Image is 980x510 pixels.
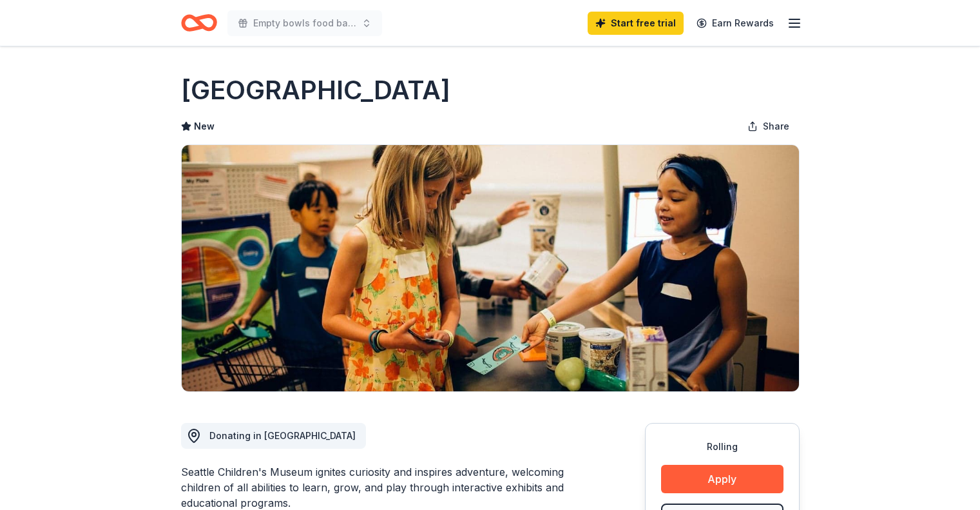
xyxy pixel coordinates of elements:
button: Apply [661,465,783,493]
img: Image for Seattle Children's Museum [182,145,799,391]
a: Earn Rewards [689,12,782,35]
a: Home [181,8,217,38]
a: Start free trial [588,12,684,35]
h1: [GEOGRAPHIC_DATA] [181,72,450,108]
div: Rolling [661,439,783,455]
button: Empty bowls food bank gala [227,10,382,36]
span: Empty bowls food bank gala [253,15,356,31]
span: New [194,119,215,134]
span: Donating in [GEOGRAPHIC_DATA] [209,430,356,441]
span: Share [763,119,789,134]
button: Share [737,113,800,139]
